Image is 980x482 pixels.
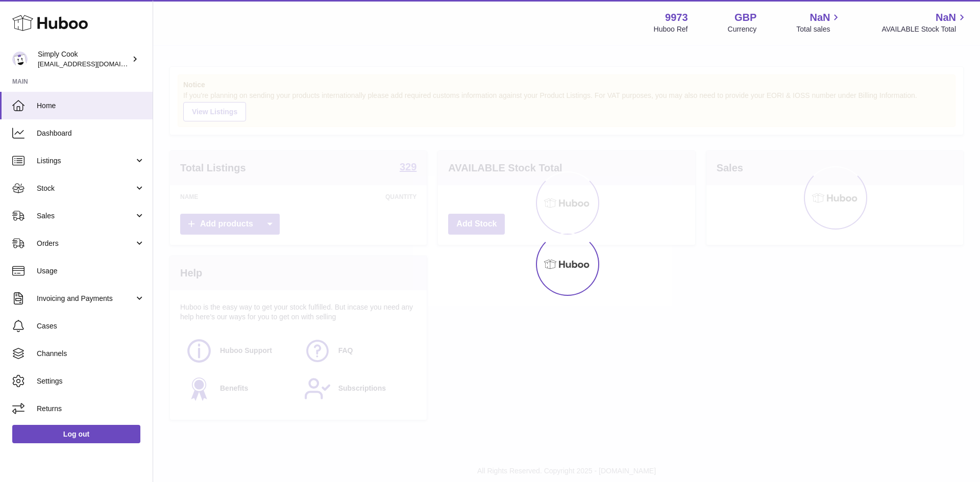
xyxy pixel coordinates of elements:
strong: GBP [734,11,756,24]
span: Channels [37,349,145,359]
span: NaN [810,11,830,24]
strong: 9973 [665,11,688,24]
span: Returns [37,404,145,414]
span: Home [37,101,145,111]
span: Settings [37,376,145,386]
span: Total sales [796,24,842,34]
img: internalAdmin-9973@internal.huboo.com [12,52,28,67]
span: Orders [37,239,134,248]
span: [EMAIL_ADDRESS][DOMAIN_NAME] [38,60,150,68]
span: NaN [936,11,956,24]
a: Log out [12,425,140,443]
div: Currency [728,24,757,34]
div: Simply Cook [38,49,130,69]
span: Dashboard [37,129,145,138]
span: Listings [37,156,134,166]
span: Invoicing and Payments [37,294,134,303]
a: NaN AVAILABLE Stock Total [881,11,968,34]
span: Stock [37,184,134,193]
span: Sales [37,211,134,221]
div: Huboo Ref [654,24,688,34]
span: Cases [37,321,145,331]
span: AVAILABLE Stock Total [881,24,968,34]
a: NaN Total sales [796,11,842,34]
span: Usage [37,266,145,276]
